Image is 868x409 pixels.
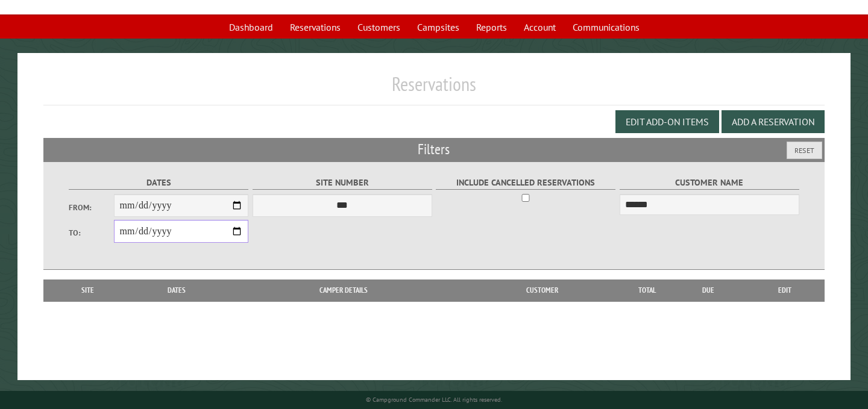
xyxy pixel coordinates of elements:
a: Reports [469,16,514,39]
h1: Reservations [43,72,825,105]
label: Dates [69,176,248,190]
a: Dashboard [222,16,280,39]
small: © Campground Commander LLC. All rights reserved. [366,396,502,404]
a: Campsites [410,16,467,39]
button: Add a Reservation [722,110,825,133]
th: Edit [745,279,825,301]
a: Customers [350,16,407,39]
th: Due [671,279,746,301]
label: Include Cancelled Reservations [436,176,615,190]
a: Reservations [283,16,348,39]
h2: Filters [43,138,825,161]
label: To: [69,227,114,239]
th: Total [623,279,671,301]
label: Site Number [253,176,432,190]
a: Account [517,16,563,39]
a: Communications [565,16,647,39]
label: From: [69,202,114,213]
button: Edit Add-on Items [615,110,719,133]
label: Customer Name [620,176,799,190]
th: Customer [461,279,623,301]
th: Camper Details [227,279,461,301]
th: Dates [126,279,227,301]
th: Site [49,279,126,301]
button: Reset [787,142,822,159]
